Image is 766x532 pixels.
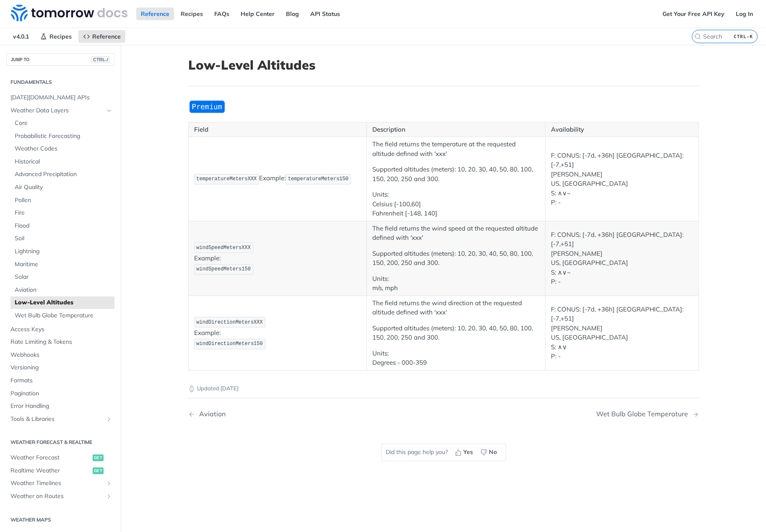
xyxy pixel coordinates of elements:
a: Wet Bulb Globe Temperature [10,309,114,322]
span: Wet Bulb Globe Temperature [15,311,112,320]
a: Rate Limiting & Tokens [6,336,114,348]
a: [DATE][DOMAIN_NAME] APIs [6,91,114,104]
span: windDirectionMetersXXX [196,319,262,325]
span: Solar [15,273,112,281]
a: Flood [10,220,114,232]
button: Yes [452,446,478,459]
a: Help Center [236,8,279,20]
span: Tools & Libraries [10,415,104,423]
button: JUMP TOCTRL-/ [6,53,114,66]
a: Weather Codes [10,143,114,155]
a: Error Handling [6,400,114,413]
a: Formats [6,374,114,387]
a: Previous Page: Aviation [188,410,407,418]
span: Weather Codes [15,145,112,153]
p: The field returns the temperature at the requested altitude defined with 'xxx' [372,140,540,158]
span: Error Handling [10,402,112,410]
span: Pollen [15,196,112,205]
a: Reference [136,8,174,20]
span: Recipes [49,33,72,40]
span: Webhooks [10,351,112,359]
span: Rate Limiting & Tokens [10,338,112,346]
span: Reference [92,33,121,40]
span: Advanced Precipitation [15,170,112,179]
span: Weather Timelines [10,479,104,488]
a: Historical [10,156,114,168]
span: CTRL-/ [91,56,110,63]
p: Example: [194,316,361,350]
span: Lightning [15,247,112,256]
p: Supported altitudes (meters): 10, 20, 30, 40, 50, 80, 100, 150, 200, 250 and 300. [372,324,540,343]
a: Reference [78,30,125,43]
p: Units: Celsius [-100,60] Fahrenheit [-148, 140] [372,190,540,218]
span: Weather on Routes [10,492,104,501]
a: Versioning [6,361,114,374]
a: Weather Data LayersHide subpages for Weather Data Layers [6,104,114,117]
a: Next Page: Wet Bulb Globe Temperature [596,410,699,418]
span: Fire [15,209,112,217]
p: F: CONUS: [-7d, +36h] [GEOGRAPHIC_DATA]: [-7,+51] [PERSON_NAME] US, [GEOGRAPHIC_DATA] S: ∧∨~ P: - [551,151,693,208]
button: Show subpages for Tools & Libraries [106,416,112,423]
span: Formats [10,376,112,385]
p: F: CONUS: [-7d, +36h] [GEOGRAPHIC_DATA]: [-7,+51] [PERSON_NAME] US, [GEOGRAPHIC_DATA] S: ∧∨ P: - [551,305,693,361]
a: Air Quality [10,181,114,194]
a: Access Keys [6,323,114,336]
span: get [93,454,104,461]
a: Weather on RoutesShow subpages for Weather on Routes [6,490,114,503]
span: windDirectionMeters150 [196,341,262,347]
span: Realtime Weather [10,467,91,475]
button: Hide subpages for Weather Data Layers [106,107,112,114]
h2: Weather Forecast & realtime [6,439,114,446]
span: Air Quality [15,183,112,192]
div: Did this page help you? [381,444,506,461]
p: Availability [551,125,693,135]
a: Solar [10,271,114,283]
span: v4.0.1 [8,30,34,43]
a: Blog [281,8,304,20]
a: Probabilistic Forecasting [10,130,114,143]
p: The field returns the wind speed at the requested altitude defined with 'xxx' [372,224,540,243]
a: Core [10,117,114,130]
span: Core [15,119,112,127]
span: Historical [15,158,112,166]
p: F: CONUS: [-7d, +36h] [GEOGRAPHIC_DATA]: [-7,+51] [PERSON_NAME] US, [GEOGRAPHIC_DATA] S: ∧∨~ P: - [551,230,693,287]
span: No [489,448,497,457]
p: Example: [194,241,361,275]
a: Webhooks [6,349,114,361]
span: Low-Level Altitudes [15,298,112,307]
a: Aviation [10,284,114,296]
button: Show subpages for Weather on Routes [106,493,112,500]
a: Soil [10,232,114,245]
div: Aviation [195,410,226,418]
a: Advanced Precipitation [10,168,114,181]
a: Low-Level Altitudes [10,296,114,309]
a: Get Your Free API Key [658,8,729,20]
span: [DATE][DOMAIN_NAME] APIs [10,93,112,102]
nav: Pagination Controls [188,402,699,426]
h2: Fundamentals [6,78,114,86]
h2: Weather Maps [6,516,114,524]
a: API Status [306,8,345,20]
a: Pollen [10,194,114,207]
p: The field returns the wind direction at the requested altitude defined with 'xxx' [372,298,540,317]
span: temperatureMetersXXX [196,176,257,182]
p: Supported altitudes (meters): 10, 20, 30, 40, 50, 80, 100, 150, 200, 250 and 300. [372,165,540,184]
span: Aviation [15,286,112,294]
span: Soil [15,234,112,243]
span: temperatureMeters150 [288,176,348,182]
p: Units: m/s, mph [372,274,540,293]
a: FAQs [210,8,234,20]
button: No [478,446,501,459]
span: Maritime [15,260,112,269]
span: windSpeedMeters150 [196,266,251,272]
a: Weather Forecastget [6,452,114,464]
kbd: CTRL-K [732,32,755,41]
a: Log In [731,8,758,20]
p: Units: Degrees - 000-359 [372,349,540,368]
div: Wet Bulb Globe Temperature [596,410,692,418]
img: Tomorrow.io Weather API Docs [11,5,127,21]
a: Weather TimelinesShow subpages for Weather Timelines [6,477,114,490]
p: Example: [194,173,361,185]
p: Supported altitudes (meters): 10, 20, 30, 40, 50, 80, 100, 150, 200, 250 and 300. [372,249,540,268]
span: Weather Data Layers [10,106,104,115]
